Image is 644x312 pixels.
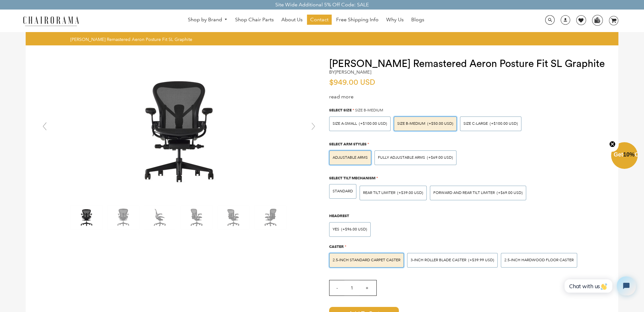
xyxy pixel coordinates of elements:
h1: [PERSON_NAME] Remastered Aeron Posture Fit SL Graphite [329,58,606,70]
span: SIZE B-MEDIUM [355,108,383,113]
span: [PERSON_NAME] Remastered Aeron Posture Fit SL Graphite [70,37,192,42]
img: chairorama [19,15,83,26]
a: Shop by Brand [185,15,231,25]
img: Herman Miller Remastered Aeron Posture Fit SL Graphite - chairorama [144,205,176,229]
button: Close teaser [606,137,619,152]
img: Herman Miller Remastered Aeron Posture Fit SL Graphite - chairorama [84,58,274,201]
iframe: Tidio Chat [558,271,641,301]
span: 10% [623,151,634,158]
span: REAR TILT LIMITER [363,190,395,195]
nav: breadcrumbs [70,37,194,42]
span: Get Off [614,151,643,158]
span: (+$69.00 USD) [497,191,523,195]
span: $949.00 USD [329,79,375,86]
span: (+$96.00 USD) [341,228,367,231]
img: Herman Miller Remastered Aeron Posture Fit SL Graphite - chairorama [71,205,102,229]
span: Contact [310,17,328,23]
a: Shop Chair Parts [232,15,277,25]
span: 2.5-inch Hardwood Floor Caster [504,258,574,262]
span: Select Size [329,108,352,112]
img: WhatsApp_Image_2024-07-12_at_16.23.01.webp [592,15,602,25]
div: Get10%OffClose teaser [611,143,638,169]
nav: DesktopNavigation [110,15,502,26]
span: About Us [281,17,303,23]
a: Free Shipping Info [333,15,382,25]
a: About Us [278,15,306,25]
input: + [359,280,374,295]
span: Select Tilt Mechanism [329,176,375,180]
span: 3-inch Roller Blade Caster [411,258,466,262]
a: [PERSON_NAME] [335,69,371,75]
span: SIZE B-MEDIUM [397,121,425,126]
img: Herman Miller Remastered Aeron Posture Fit SL Graphite - chairorama [218,205,249,229]
span: Adjustable Arms [333,155,368,160]
span: SIZE A-SMALL [333,121,357,126]
span: (+$39.99 USD) [468,258,494,262]
a: Why Us [383,15,407,25]
span: Headrest [329,213,349,218]
span: 2.5-inch Standard Carpet Caster [333,258,400,262]
img: Herman Miller Remastered Aeron Posture Fit SL Graphite - chairorama [254,205,286,229]
a: Blogs [408,15,427,25]
h2: by [329,70,371,75]
span: Blogs [411,17,424,23]
a: read more [329,94,354,100]
a: Contact [307,15,332,25]
a: Herman Miller Remastered Aeron Posture Fit SL Graphite - chairorama [84,126,274,132]
span: Why Us [386,17,404,23]
span: (+$50.00 USD) [427,122,453,126]
span: (+$39.00 USD) [397,191,423,195]
img: Herman Miller Remastered Aeron Posture Fit SL Graphite - chairorama [107,205,139,229]
img: Herman Miller Remastered Aeron Posture Fit SL Graphite - chairorama [181,205,213,229]
span: (+$100.00 USD) [490,122,518,126]
span: FORWARD AND REAR TILT LIMITER [433,190,495,195]
span: Fully Adjustable Arms [378,155,425,160]
span: (+$100.00 USD) [359,122,387,126]
span: Shop Chair Parts [235,17,274,23]
span: Free Shipping Info [336,17,379,23]
input: - [329,280,345,295]
span: Yes [333,227,339,232]
span: SIZE C-LARGE [463,121,488,126]
span: STANDARD [333,189,353,194]
span: Select Arm Styles [329,142,367,146]
span: Caster [329,244,344,249]
span: (+$69.00 USD) [427,156,453,160]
